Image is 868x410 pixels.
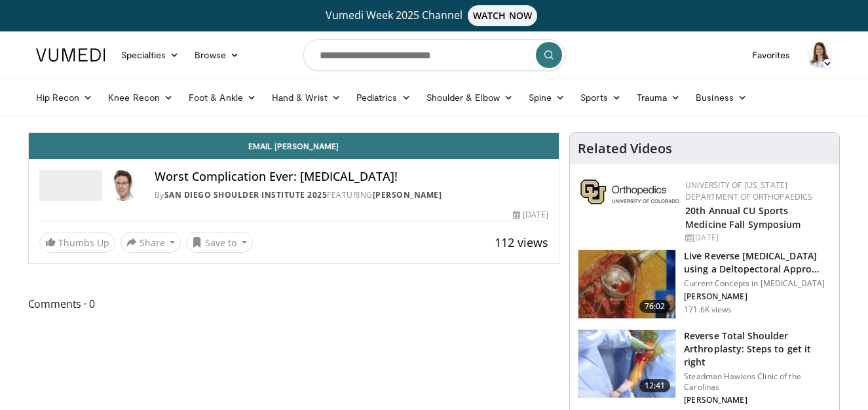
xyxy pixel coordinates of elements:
[495,234,548,250] span: 112 views
[684,278,831,289] p: Current Concepts in [MEDICAL_DATA]
[578,250,675,318] img: 684033_3.png.150x105_q85_crop-smart_upscale.jpg
[468,5,537,26] span: WATCH NOW
[806,42,833,68] img: Avatar
[100,84,181,111] a: Knee Recon
[684,305,732,315] p: 171.6K views
[685,204,801,231] a: 20th Annual CU Sports Medicine Fall Symposium
[639,379,671,392] span: 12:41
[349,84,419,111] a: Pediatrics
[685,232,829,244] div: [DATE]
[36,48,105,62] img: VuMedi Logo
[39,170,102,201] img: San Diego Shoulder Institute 2025
[684,329,831,369] h3: Reverse Total Shoulder Arthroplasty: Steps to get it right
[578,141,672,157] h4: Related Videos
[28,295,560,312] span: Comments 0
[688,84,755,111] a: Business
[578,250,831,319] a: 76:02 Live Reverse [MEDICAL_DATA] using a Deltopectoral Appro… Current Concepts in [MEDICAL_DATA]...
[639,300,671,313] span: 76:02
[186,232,253,253] button: Save to
[513,209,548,221] div: [DATE]
[155,189,549,201] div: By FEATURING
[685,179,812,202] a: University of [US_STATE] Department of Orthopaedics
[164,189,328,200] a: San Diego Shoulder Institute 2025
[113,42,187,68] a: Specialties
[573,84,629,111] a: Sports
[38,5,831,26] a: Vumedi Week 2025 ChannelWATCH NOW
[303,39,565,71] input: Search topics, interventions
[373,189,442,200] a: [PERSON_NAME]
[39,233,115,253] a: Thumbs Up
[684,395,831,405] p: [PERSON_NAME]
[629,84,689,111] a: Trauma
[187,42,247,68] a: Browse
[29,133,559,159] a: Email [PERSON_NAME]
[28,84,101,111] a: Hip Recon
[264,84,349,111] a: Hand & Wrist
[578,330,675,398] img: 326034_0000_1.png.150x105_q85_crop-smart_upscale.jpg
[155,170,549,184] h4: Worst Complication Ever: [MEDICAL_DATA]!
[107,170,139,201] img: Avatar
[521,84,573,111] a: Spine
[121,232,181,253] button: Share
[684,291,831,302] p: [PERSON_NAME]
[684,250,831,276] h3: Live Reverse [MEDICAL_DATA] using a Deltopectoral Appro…
[684,371,831,392] p: Steadman Hawkins Clinic of the Carolinas
[580,179,679,204] img: 355603a8-37da-49b6-856f-e00d7e9307d3.png.150x105_q85_autocrop_double_scale_upscale_version-0.2.png
[181,84,264,111] a: Foot & Ankle
[419,84,521,111] a: Shoulder & Elbow
[744,42,799,68] a: Favorites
